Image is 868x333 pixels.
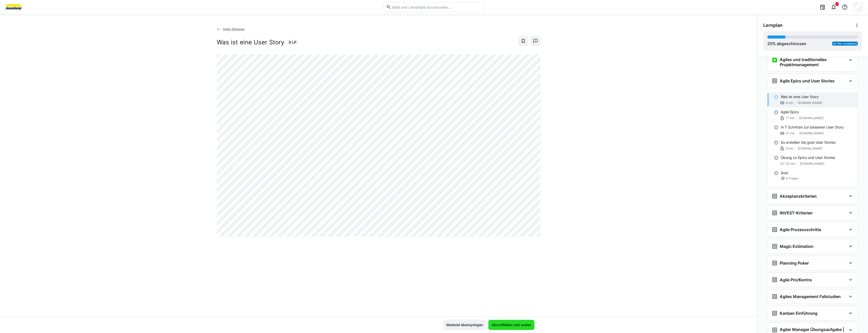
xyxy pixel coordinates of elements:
span: 8h 19m verbleibend [833,42,857,45]
span: 4 Fragen [786,176,798,180]
span: [DOMAIN_NAME] [800,162,824,166]
span: [DOMAIN_NAME] [798,101,822,105]
span: Agiler Manager [223,27,245,31]
span: 11 min [786,116,795,120]
a: Agiler Manager [217,27,245,31]
span: 1 [836,3,838,6]
span: 8 min [786,101,793,105]
div: % abgeschlossen [767,41,806,47]
span: 21 min [786,131,795,135]
p: Übung zu Epics und User Stories [781,155,835,160]
p: Agile Epics [781,109,799,115]
button: Abschließen und weiter [488,320,534,330]
span: [DOMAIN_NAME] [798,146,822,151]
p: Was ist eine User Story [781,94,819,99]
p: Quiz [781,170,788,175]
button: Material überspringen [443,320,486,330]
span: [DOMAIN_NAME] [799,116,823,120]
h3: Agiles Management Fallstudien [780,294,841,299]
span: 8 LP [289,40,296,45]
h3: Akzeptanzkriterien [780,194,817,199]
span: 5 min [786,146,793,151]
h3: Agile Epics und User Stories [780,78,835,83]
h3: INVEST-Kriterien [780,210,813,215]
span: 20 min [786,162,795,166]
h3: Planning Poker [780,261,809,266]
h2: Was ist eine User Story [217,39,284,46]
h3: Kanban Einführung [780,311,817,316]
input: Skills und Lernpfade durchsuchen… [391,5,482,9]
span: 20 [767,41,772,46]
span: Material überspringen [446,322,484,327]
span: Lernplan [763,23,783,28]
h3: Agiles und traditionelles Projektmanagement [780,57,847,67]
span: Abschließen und weiter [491,322,532,327]
span: [DOMAIN_NAME] [799,131,824,135]
h3: Magic Estimation [780,244,813,249]
h3: Agile Prozessschritte [780,227,821,232]
h3: Agile Pro/Kontra [780,277,812,282]
p: So erstellen Sie gute User Stories [781,140,836,145]
p: In 7 Schritten zur besseren User Story [781,125,844,130]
